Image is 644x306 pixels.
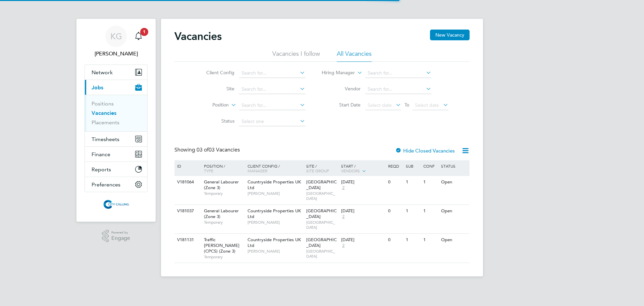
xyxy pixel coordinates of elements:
span: Manager [248,168,267,173]
span: KG [110,32,122,41]
span: To [402,100,411,109]
button: Network [85,65,147,80]
a: Positions [92,100,114,107]
div: Showing [174,146,241,154]
input: Search for... [365,69,431,78]
span: Engage [111,235,130,241]
div: 0 [386,234,404,246]
label: Vendor [322,86,361,92]
span: Countryside Properties UK Ltd [248,237,301,248]
span: General Labourer (Zone 3) [204,208,239,219]
span: [GEOGRAPHIC_DATA] [306,191,338,201]
span: [GEOGRAPHIC_DATA] [306,220,338,230]
div: ID [175,160,199,172]
span: Select date [415,102,439,108]
button: New Vacancy [430,30,470,40]
div: Client Config / [246,160,305,176]
span: General Labourer (Zone 3) [204,179,239,190]
input: Select one [239,117,305,126]
button: Jobs [85,80,147,95]
div: 0 [386,176,404,188]
input: Search for... [365,85,431,94]
span: 03 Vacancies [197,146,240,153]
div: 1 [422,176,439,188]
div: Position / [199,160,246,176]
button: Reports [85,162,147,177]
div: V181064 [175,176,199,188]
div: [DATE] [341,208,385,214]
span: Jobs [92,84,103,91]
span: [GEOGRAPHIC_DATA] [306,249,338,259]
span: [GEOGRAPHIC_DATA] [306,179,337,190]
div: Open [439,176,469,188]
label: Start Date [322,102,361,108]
div: Open [439,234,469,246]
div: V181131 [175,234,199,246]
span: Select date [368,102,392,108]
a: KG[PERSON_NAME] [85,26,148,58]
span: 2 [341,185,345,191]
span: Preferences [92,181,120,188]
input: Search for... [239,69,305,78]
label: Site [196,86,234,92]
a: Powered byEngage [102,230,130,243]
button: Preferences [85,177,147,192]
img: citycalling-logo-retina.png [102,199,130,210]
span: Temporary [204,254,244,260]
div: 1 [404,234,422,246]
label: Position [190,102,229,108]
span: [PERSON_NAME] [248,220,303,225]
input: Search for... [239,85,305,94]
div: 1 [404,205,422,217]
div: Open [439,205,469,217]
a: Placements [92,119,119,126]
span: 2 [341,214,345,220]
div: 1 [404,176,422,188]
span: [GEOGRAPHIC_DATA] [306,237,337,248]
div: Start / [339,160,386,177]
span: Timesheets [92,136,119,142]
span: Type [204,168,213,173]
a: Vacancies [92,110,116,116]
span: Traffic [PERSON_NAME] (CPCS) (Zone 3) [204,237,239,254]
h2: Vacancies [174,30,222,43]
span: Network [92,69,113,76]
label: Status [196,118,234,124]
span: Temporary [204,220,244,225]
span: Reports [92,166,111,173]
input: Search for... [239,101,305,110]
span: Finance [92,151,110,158]
span: [PERSON_NAME] [248,191,303,196]
button: Finance [85,147,147,162]
a: Go to home page [85,199,148,210]
span: Site Group [306,168,329,173]
span: [GEOGRAPHIC_DATA] [306,208,337,219]
span: Countryside Properties UK Ltd [248,208,301,219]
span: Temporary [204,191,244,196]
span: 2 [341,243,345,249]
span: Khalillah German [85,50,148,58]
div: 1 [422,234,439,246]
label: Client Config [196,70,234,76]
li: All Vacancies [337,50,372,62]
div: [DATE] [341,237,385,243]
span: Vendors [341,168,360,173]
label: Hiring Manager [316,70,355,76]
span: [PERSON_NAME] [248,249,303,254]
span: Countryside Properties UK Ltd [248,179,301,190]
div: Site / [305,160,340,176]
div: 1 [422,205,439,217]
label: Hide Closed Vacancies [395,147,455,154]
div: Conf [422,160,439,172]
nav: Main navigation [76,19,156,222]
div: Jobs [85,95,147,131]
span: 03 of [197,146,209,153]
span: Powered by [111,230,130,235]
div: Sub [404,160,422,172]
div: Status [439,160,469,172]
a: 1 [132,26,145,47]
button: Timesheets [85,132,147,146]
div: V181037 [175,205,199,217]
li: Vacancies I follow [272,50,320,62]
div: [DATE] [341,179,385,185]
